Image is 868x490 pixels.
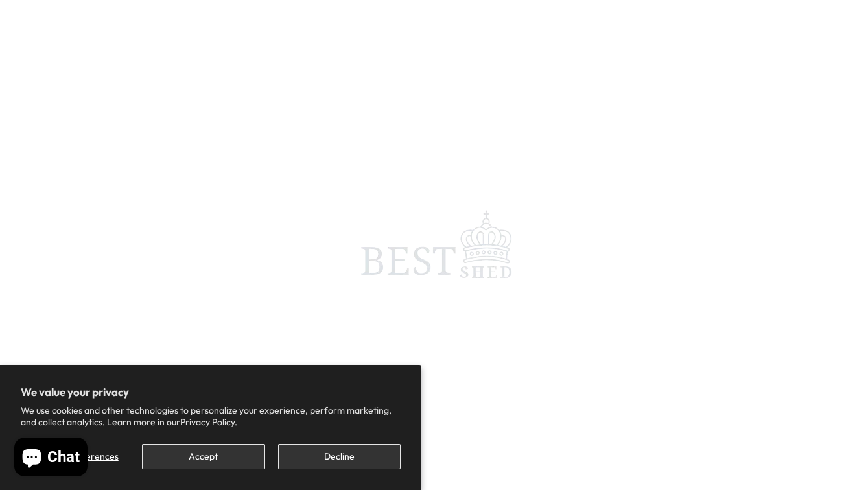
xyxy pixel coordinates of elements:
a: Privacy Policy. [180,416,237,428]
inbox-online-store-chat: Shopify online store chat [10,437,91,480]
button: Accept [142,444,264,469]
p: We use cookies and other technologies to personalize your experience, perform marketing, and coll... [21,404,401,428]
button: Decline [278,444,401,469]
h2: We value your privacy [21,386,401,399]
